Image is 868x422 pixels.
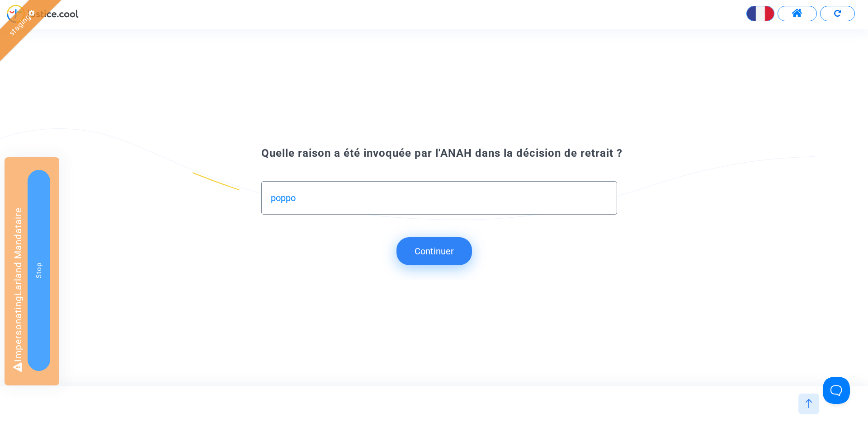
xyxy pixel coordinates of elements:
[823,377,850,404] iframe: Help Scout Beacon - Open
[778,6,817,21] button: Accéder à mon espace utilisateur
[746,6,774,21] button: Changer la langue
[7,12,33,38] a: staging
[834,10,841,17] img: Recommencer le formulaire
[7,5,79,23] img: jc-logo.svg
